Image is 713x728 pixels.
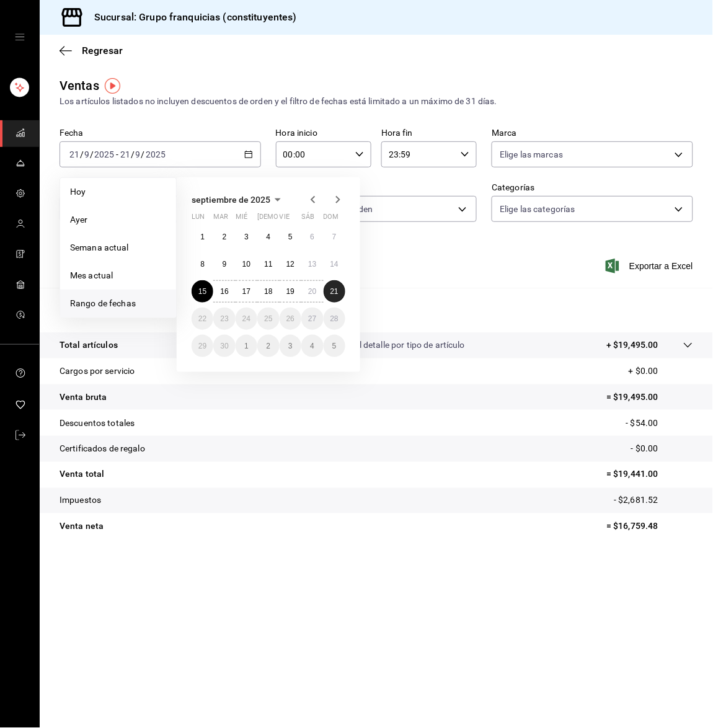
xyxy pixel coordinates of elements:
p: Cargos por servicio [60,365,135,378]
button: 6 de septiembre de 2025 [301,226,323,248]
abbr: jueves [257,213,330,226]
input: -- [135,149,141,159]
span: / [80,149,84,159]
button: septiembre de 2025 [192,192,285,207]
p: = $19,441.00 [606,468,693,481]
abbr: 4 de octubre de 2025 [310,342,314,350]
span: Rango de fechas [70,297,166,310]
button: 2 de septiembre de 2025 [213,226,235,248]
span: Elige las marcas [500,148,563,161]
button: 1 de septiembre de 2025 [192,226,213,248]
abbr: 13 de septiembre de 2025 [308,260,316,269]
abbr: 10 de septiembre de 2025 [242,260,250,269]
abbr: 22 de septiembre de 2025 [198,314,206,323]
button: 16 de septiembre de 2025 [213,280,235,303]
button: 12 de septiembre de 2025 [280,253,301,275]
label: Hora fin [381,129,477,138]
abbr: 19 de septiembre de 2025 [286,287,294,296]
abbr: 12 de septiembre de 2025 [286,260,294,269]
abbr: 2 de septiembre de 2025 [223,233,227,241]
span: Hoy [70,185,166,198]
abbr: 4 de septiembre de 2025 [267,233,271,241]
button: 4 de septiembre de 2025 [257,226,279,248]
button: 29 de septiembre de 2025 [192,335,213,357]
abbr: 16 de septiembre de 2025 [220,287,228,296]
span: Semana actual [70,241,166,254]
span: Regresar [82,45,123,56]
p: Venta bruta [60,391,107,404]
button: 27 de septiembre de 2025 [301,308,323,330]
button: 13 de septiembre de 2025 [301,253,323,275]
button: 1 de octubre de 2025 [236,335,257,357]
abbr: 29 de septiembre de 2025 [198,342,206,350]
input: -- [120,149,131,159]
abbr: 9 de septiembre de 2025 [223,260,227,269]
button: 17 de septiembre de 2025 [236,280,257,303]
abbr: domingo [324,213,339,226]
abbr: 30 de septiembre de 2025 [220,342,228,350]
button: 11 de septiembre de 2025 [257,253,279,275]
abbr: 14 de septiembre de 2025 [330,260,339,269]
button: open drawer [15,32,25,42]
p: + $19,495.00 [606,339,658,352]
button: 3 de octubre de 2025 [280,335,301,357]
label: Hora inicio [276,129,371,138]
button: 22 de septiembre de 2025 [192,308,213,330]
input: -- [84,149,90,159]
button: 21 de septiembre de 2025 [324,280,345,303]
abbr: 8 de septiembre de 2025 [200,260,205,269]
abbr: viernes [280,213,290,226]
span: / [90,149,94,159]
abbr: 6 de septiembre de 2025 [310,233,314,241]
p: Venta neta [60,520,104,533]
span: Elige las categorías [500,203,575,215]
p: - $2,681.52 [614,494,693,507]
button: 2 de octubre de 2025 [257,335,279,357]
abbr: 23 de septiembre de 2025 [220,314,228,323]
button: 30 de septiembre de 2025 [213,335,235,357]
button: 5 de octubre de 2025 [324,335,345,357]
abbr: martes [213,213,228,226]
label: Fecha [60,129,261,138]
p: - $0.00 [631,443,693,456]
p: Certificados de regalo [60,443,145,456]
button: 25 de septiembre de 2025 [257,308,279,330]
input: ---- [94,149,115,159]
abbr: 11 de septiembre de 2025 [264,260,272,269]
abbr: 5 de octubre de 2025 [332,342,337,350]
button: 18 de septiembre de 2025 [257,280,279,303]
p: + $0.00 [629,365,693,378]
abbr: 1 de septiembre de 2025 [200,233,205,241]
p: Total artículos [60,339,118,352]
button: 9 de septiembre de 2025 [213,253,235,275]
abbr: 26 de septiembre de 2025 [286,314,294,323]
p: Venta total [60,468,104,481]
div: Ventas [60,76,99,95]
abbr: 1 de octubre de 2025 [244,342,249,350]
abbr: 3 de octubre de 2025 [288,342,293,350]
button: 19 de septiembre de 2025 [280,280,301,303]
p: = $19,495.00 [606,391,693,404]
abbr: 2 de octubre de 2025 [267,342,271,350]
button: Tooltip marker [105,78,120,94]
abbr: 28 de septiembre de 2025 [330,314,339,323]
button: 28 de septiembre de 2025 [324,308,345,330]
abbr: sábado [301,213,314,226]
button: 5 de septiembre de 2025 [280,226,301,248]
input: ---- [145,149,166,159]
label: Categorías [492,184,693,192]
abbr: 18 de septiembre de 2025 [264,287,272,296]
h3: Sucursal: Grupo franquicias (constituyentes) [84,10,297,25]
p: Impuestos [60,494,101,507]
button: 20 de septiembre de 2025 [301,280,323,303]
button: Exportar a Excel [608,259,693,273]
label: Marca [492,129,693,138]
abbr: 27 de septiembre de 2025 [308,314,316,323]
abbr: 5 de septiembre de 2025 [288,233,293,241]
button: 3 de septiembre de 2025 [236,226,257,248]
p: - $54.00 [626,417,693,430]
span: / [131,149,135,159]
input: -- [69,149,80,159]
abbr: 7 de septiembre de 2025 [332,233,337,241]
